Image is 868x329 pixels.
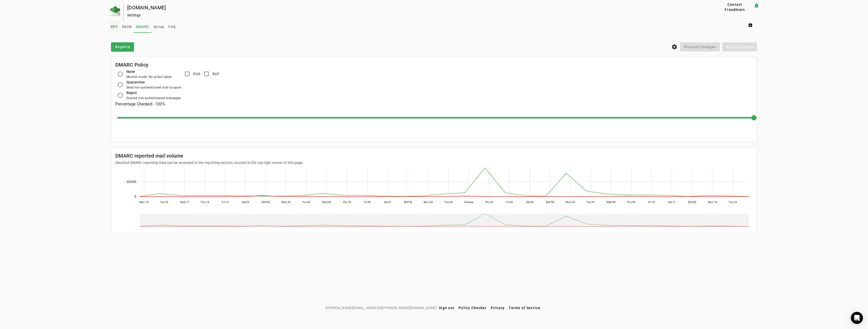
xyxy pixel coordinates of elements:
text: Fri 26 [364,201,371,203]
img: Fraudmarc Logo [110,6,120,16]
text: 0 [134,195,136,198]
button: Privacy [489,303,507,312]
a: DKIM [120,21,134,33]
text: Tue 07 [587,201,595,203]
text: Sat 11 [668,201,676,203]
mat-card-title: DMARC Policy [115,61,148,69]
text: Thu 02 [485,201,494,203]
mat-card-subtitle: Detailed DMARC reporting data can be accessed in the reporting section, located at the top right ... [115,160,304,165]
div: [DOMAIN_NAME] [127,5,700,10]
a: SPF [108,21,120,33]
text: Sat 27 [384,201,392,203]
text: Thu 18 [201,201,209,203]
h3: Percentage Checked - 100% [115,101,753,108]
text: Tue 16 [160,201,169,203]
span: SPF [111,25,118,28]
text: Sat 20 [242,201,249,203]
text: October [464,201,474,203]
span: Reports [115,44,130,49]
span: [PERSON_NAME][EMAIL_ADDRESS][PERSON_NAME][DOMAIN_NAME] [325,305,437,311]
text: Mon 06 [566,201,575,203]
a: Setup [151,21,166,33]
text: Mon 22 [282,201,291,203]
div: Open Intercom Messenger [851,312,863,324]
button: Policy Checker [456,303,489,312]
text: [DATE] [688,201,696,203]
span: Privacy [491,306,505,310]
button: Terms of Service [507,303,542,312]
div: Discard non-authenticated messages. [126,96,181,101]
mat-icon: notification_important [753,3,759,9]
mat-slider: Percent [117,112,755,124]
text: Mon 29 [424,201,433,203]
span: Terms of Service [509,306,540,310]
text: Tue 14 [729,201,737,203]
i: settings [671,44,677,50]
span: Contact Fraudmarc [718,2,751,12]
div: Reject [126,90,181,96]
span: DMARC [136,25,149,28]
button: Reports [111,42,134,51]
a: FAQ [166,21,178,33]
text: Fri 03 [506,201,513,203]
div: Quarantine [126,79,182,85]
text: Fri 19 [222,201,229,203]
span: Sign out [439,306,454,310]
text: Tue 23 [302,201,311,203]
text: Wed 08 [607,201,616,203]
text: Sat 04 [526,201,534,203]
text: Mon 15 [140,201,149,203]
text: Thu 09 [627,201,636,203]
text: 20,000 [127,180,137,184]
text: Mon 13 [708,201,717,203]
button: Contact Fraudmarc [716,3,753,12]
label: RUA [192,71,200,76]
span: DKIM [122,25,132,28]
span: Setup [153,25,164,28]
div: Monitor mode. No action taken. [126,74,173,79]
text: Wed 24 [322,201,331,203]
text: Tue 30 [445,201,453,203]
text: [DATE] [262,201,270,203]
text: Thu 25 [343,201,351,203]
text: Fri 10 [648,201,655,203]
mat-card-title: DMARC reported mail volume [115,152,304,160]
div: Settings [127,13,700,18]
div: None [126,69,173,74]
a: DMARC [134,21,151,33]
label: RUF [211,71,219,76]
span: FAQ [168,25,176,28]
div: Send non-authenticated mail to spam. [126,85,182,90]
text: [DATE] [546,201,554,203]
text: [DATE] [404,201,412,203]
text: Wed 17 [180,201,189,203]
span: Policy Checker [458,306,487,310]
button: Sign out [437,303,456,312]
